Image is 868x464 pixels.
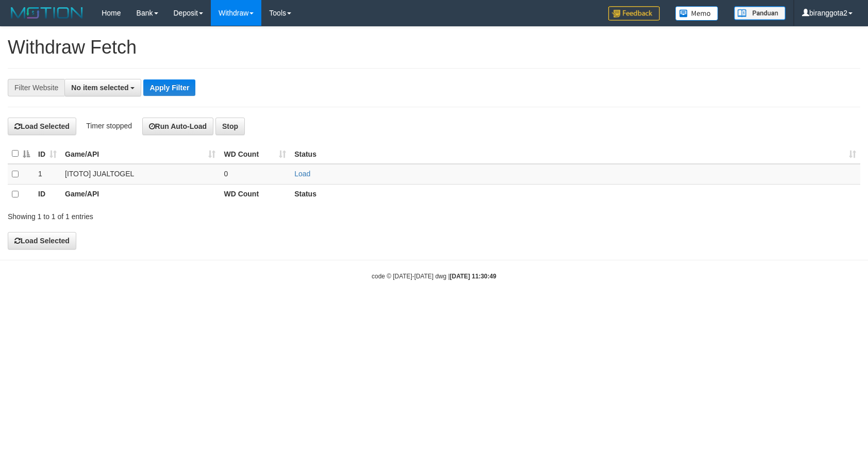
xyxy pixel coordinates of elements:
img: Button%20Memo.svg [675,6,719,21]
button: Stop [215,118,245,135]
strong: [DATE] 11:30:49 [450,273,496,280]
div: Filter Website [8,79,64,96]
button: Apply Filter [143,79,195,96]
th: ID: activate to sort column ascending [34,144,61,164]
img: Feedback.jpg [608,6,660,21]
th: Status [290,184,860,204]
span: 0 [224,170,228,178]
div: Showing 1 to 1 of 1 entries [8,207,354,222]
th: ID [34,184,61,204]
td: [ITOTO] JUALTOGEL [61,164,220,185]
button: Load Selected [8,118,76,135]
th: Game/API: activate to sort column ascending [61,144,220,164]
img: panduan.png [734,6,786,20]
button: Run Auto-Load [142,118,214,135]
th: Game/API [61,184,220,204]
td: 1 [34,164,61,185]
span: No item selected [71,84,128,92]
button: Load Selected [8,232,76,250]
button: No item selected [64,79,141,96]
img: MOTION_logo.png [8,5,86,21]
th: Status: activate to sort column ascending [290,144,860,164]
th: WD Count: activate to sort column ascending [220,144,290,164]
span: Timer stopped [86,122,132,130]
th: WD Count [220,184,290,204]
h1: Withdraw Fetch [8,37,860,58]
a: Load [294,170,310,178]
small: code © [DATE]-[DATE] dwg | [372,273,496,280]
